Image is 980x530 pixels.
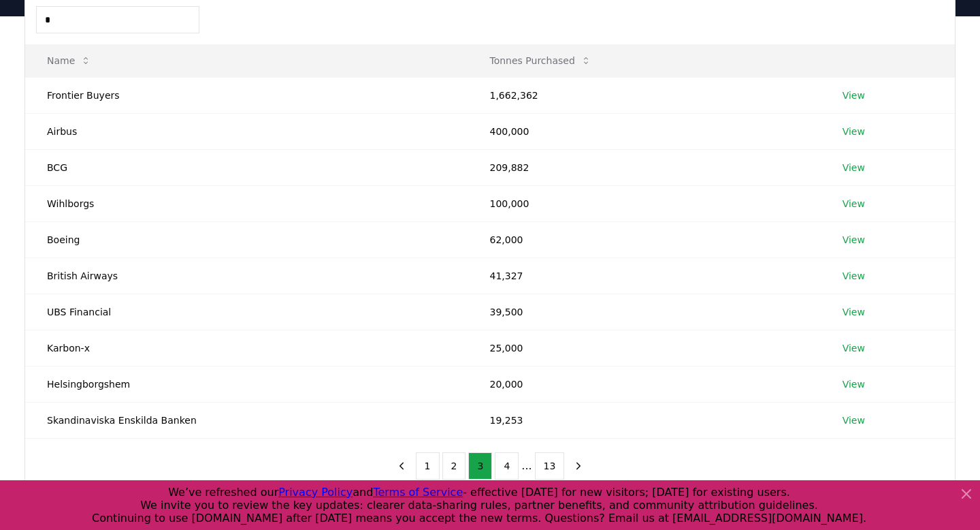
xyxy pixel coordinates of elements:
[478,47,602,74] button: Tonnes Purchased
[390,452,413,480] button: previous page
[468,366,820,402] td: 20,000
[468,185,820,221] td: 100,000
[843,341,865,355] a: View
[843,269,865,283] a: View
[468,113,820,149] td: 400,000
[468,402,820,438] td: 19,253
[468,221,820,258] td: 62,000
[25,113,468,149] td: Airbus
[468,258,820,294] td: 41,327
[442,452,466,480] button: 2
[843,125,865,138] a: View
[25,185,468,221] td: Wihlborgs
[843,414,865,427] a: View
[468,452,492,480] button: 3
[521,458,532,474] li: ...
[468,149,820,185] td: 209,882
[416,452,440,480] button: 1
[495,452,519,480] button: 4
[843,305,865,319] a: View
[468,77,820,113] td: 1,662,362
[843,377,865,391] a: View
[843,161,865,174] a: View
[25,221,468,258] td: Boeing
[468,294,820,330] td: 39,500
[36,47,102,74] button: Name
[25,77,468,113] td: Frontier Buyers
[468,330,820,366] td: 25,000
[843,197,865,211] a: View
[25,294,468,330] td: UBS Financial
[567,452,590,480] button: next page
[25,149,468,185] td: BCG
[25,330,468,366] td: Karbon-x
[843,233,865,247] a: View
[843,89,865,102] a: View
[25,402,468,438] td: Skandinaviska Enskilda Banken
[535,452,565,480] button: 13
[25,366,468,402] td: Helsingborgshem
[25,258,468,294] td: British Airways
